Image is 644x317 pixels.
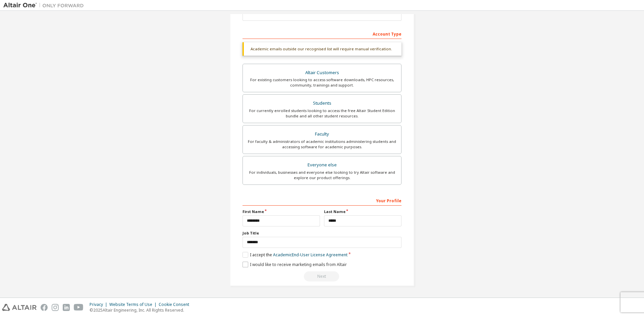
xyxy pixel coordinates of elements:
div: Everyone else [247,160,397,170]
img: Altair One [3,2,87,9]
div: Provide a valid email to continue [243,271,401,281]
div: For faculty & administrators of academic institutions administering students and accessing softwa... [247,139,397,150]
div: Students [247,99,397,108]
div: Account Type [243,28,401,39]
div: Faculty [247,129,397,139]
div: For individuals, businesses and everyone else looking to try Altair software and explore our prod... [247,170,397,180]
img: linkedin.svg [63,304,70,311]
a: Academic End-User License Agreement [273,252,347,258]
p: © 2025 Altair Engineering, Inc. All Rights Reserved. [90,307,193,313]
label: Job Title [243,230,401,236]
div: Privacy [90,302,109,307]
div: For currently enrolled students looking to access the free Altair Student Edition bundle and all ... [247,108,397,119]
img: instagram.svg [52,304,59,311]
img: altair_logo.svg [2,304,37,311]
div: Altair Customers [247,68,397,77]
div: For existing customers looking to access software downloads, HPC resources, community, trainings ... [247,77,397,88]
img: facebook.svg [41,304,48,311]
div: Website Terms of Use [109,302,159,307]
label: First Name [243,209,320,214]
div: Cookie Consent [159,302,193,307]
div: Academic emails outside our recognised list will require manual verification. [243,42,401,56]
label: I accept the [243,252,347,258]
div: Your Profile [243,195,401,206]
img: youtube.svg [74,304,84,311]
label: I would like to receive marketing emails from Altair [243,262,347,267]
label: Last Name [324,209,401,214]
